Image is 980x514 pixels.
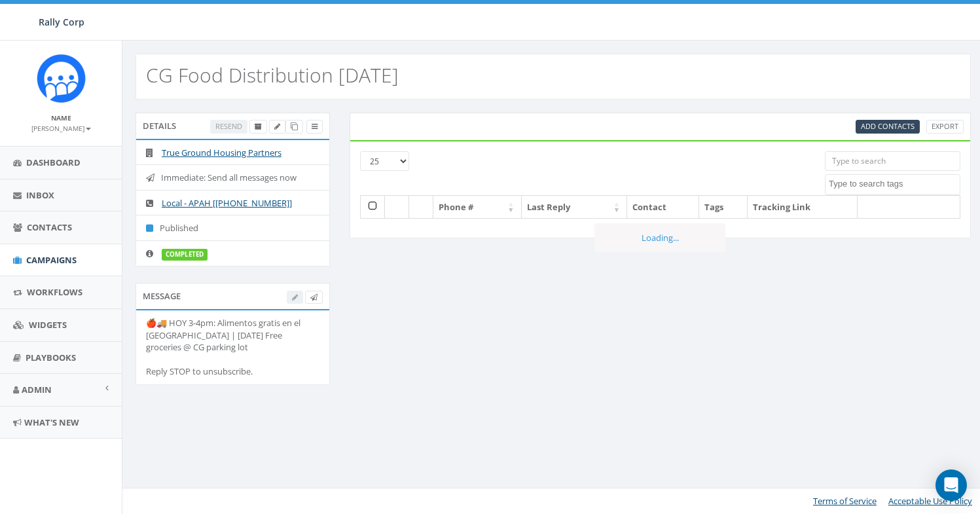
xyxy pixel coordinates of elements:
[291,121,298,131] span: Clone Campaign
[162,197,292,209] a: Local - APAH [[PHONE_NUMBER]]
[26,156,81,168] span: Dashboard
[522,196,628,219] th: Last Reply
[856,120,920,134] a: Add Contacts
[27,286,82,298] span: Workflows
[39,16,84,28] span: Rally Corp
[136,283,330,309] div: Message
[29,319,67,331] span: Widgets
[37,54,86,103] img: Icon_1.png
[255,121,262,131] span: Archive Campaign
[24,416,79,428] span: What's New
[829,178,960,190] textarea: Search
[146,317,319,378] div: 🍎🚚 HOY 3-4pm: Alimentos gratis en el [GEOGRAPHIC_DATA] | [DATE] Free groceries @ CG parking lot R...
[310,292,318,302] span: Send Test Message
[433,196,522,219] th: Phone #
[926,120,964,134] a: Export
[935,469,967,501] div: Open Intercom Messenger
[136,113,330,139] div: Details
[861,121,915,131] span: CSV files only
[861,121,915,131] span: Add Contacts
[594,223,725,253] div: Loading...
[31,122,91,134] a: [PERSON_NAME]
[813,495,877,507] a: Terms of Service
[699,196,748,219] th: Tags
[627,196,699,219] th: Contact
[27,221,72,233] span: Contacts
[274,121,280,131] span: Edit Campaign Title
[26,254,77,266] span: Campaigns
[748,196,858,219] th: Tracking Link
[146,224,160,232] i: Published
[888,495,972,507] a: Acceptable Use Policy
[22,384,52,395] span: Admin
[146,174,161,182] i: Immediate: Send all messages now
[146,64,399,86] h2: CG Food Distribution [DATE]
[31,124,91,133] small: [PERSON_NAME]
[26,352,76,363] span: Playbooks
[312,121,318,131] span: View Campaign Delivery Statistics
[162,147,281,158] a: True Ground Housing Partners
[162,249,208,261] label: completed
[51,113,71,122] small: Name
[136,164,329,191] li: Immediate: Send all messages now
[136,215,329,241] li: Published
[825,151,960,171] input: Type to search
[26,189,54,201] span: Inbox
